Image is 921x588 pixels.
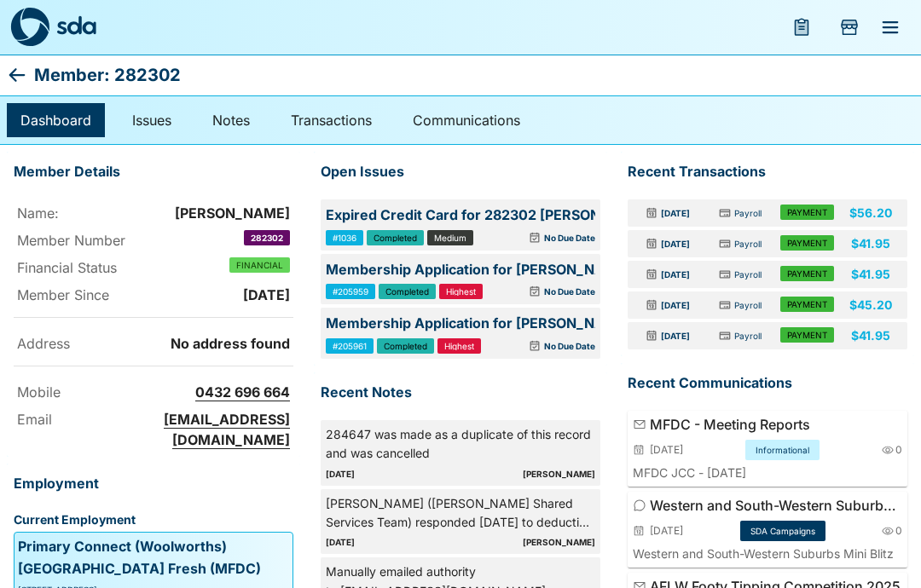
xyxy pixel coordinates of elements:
[523,467,595,481] div: [PERSON_NAME]
[18,536,289,579] p: Primary Connect (Woolworths) [GEOGRAPHIC_DATA] Fresh (MFDC)
[333,233,356,242] span: #1036
[333,287,368,296] span: #205959
[175,203,297,223] p: [PERSON_NAME]
[787,208,827,216] span: PAYMENT
[374,233,417,242] span: Completed
[434,233,466,242] span: Medium
[870,7,911,48] button: menu
[277,103,385,137] a: Transactions
[17,382,155,402] p: Mobile
[17,203,155,223] p: Name:
[849,297,892,314] p: $45.20
[14,473,266,495] span: Employment
[633,545,902,562] p: Western and South-Western Suburbs Mini Blitz
[650,495,902,516] p: Western and South-Western Suburbs Mini Blitz
[17,230,155,251] p: Member Number
[661,268,690,281] p: [DATE]
[446,287,476,296] span: Highest
[119,103,185,137] a: Issues
[10,8,49,47] img: sda-logo-dark.svg
[326,313,595,335] p: Membership Application for [PERSON_NAME]
[243,285,297,305] p: [DATE]
[650,523,683,539] p: [DATE]
[236,261,283,269] span: FINANCIAL
[633,464,902,481] p: MFDC JCC - [DATE]
[199,103,264,137] a: Notes
[7,103,105,137] a: Dashboard
[523,535,595,549] div: [PERSON_NAME]
[747,522,819,539] span: SDA Campaigns
[851,327,890,344] p: $41.95
[628,372,880,395] span: Recent Communications
[544,231,595,245] p: No Due Date
[17,333,155,354] p: Address
[734,298,762,312] p: Payroll
[734,206,762,220] p: Payroll
[321,382,573,404] span: Recent Notes
[34,61,181,89] p: Member: 282302
[734,329,762,343] p: Payroll
[544,285,595,298] p: No Due Date
[385,287,429,296] span: Completed
[787,300,827,308] span: PAYMENT
[326,535,516,549] div: [DATE]
[56,15,96,35] img: sda-logotype.svg
[734,237,762,251] p: Payroll
[384,342,427,350] span: Completed
[326,205,595,227] p: Expired Credit Card for 282302 [PERSON_NAME]
[787,331,827,339] span: PAYMENT
[851,266,890,283] p: $41.95
[661,237,690,251] p: [DATE]
[829,7,870,48] button: Add Store Visit
[321,161,573,183] span: Open Issues
[171,333,297,354] p: No address found
[849,205,892,222] p: $56.20
[787,269,827,278] span: PAYMENT
[14,161,266,183] span: Member Details
[650,442,683,458] p: [DATE]
[326,467,516,481] div: [DATE]
[326,259,595,281] p: Membership Application for [PERSON_NAME]
[544,339,595,353] p: No Due Date
[895,522,902,539] span: 0
[628,161,880,183] span: Recent Transactions
[752,441,813,458] span: Informational
[251,233,283,242] span: 282302
[326,425,595,464] div: 284647 was made as a duplicate of this record and was cancelled
[14,511,293,528] p: Current Employment
[333,342,367,350] span: #205961
[444,342,474,350] span: Highest
[661,298,690,312] p: [DATE]
[661,206,690,220] p: [DATE]
[650,414,902,435] p: MFDC - Meeting Reports
[17,257,155,278] p: Financial Status
[851,235,890,252] p: $41.95
[399,103,534,137] a: Communications
[781,7,822,48] button: menu
[787,239,827,247] span: PAYMENT
[17,409,155,429] p: Email
[734,268,762,281] p: Payroll
[17,285,155,305] p: Member Since
[895,441,902,458] span: 0
[326,494,595,533] div: [PERSON_NAME] ([PERSON_NAME] Shared Services Team) responded [DATE] to deduction authority email ...
[661,329,690,343] p: [DATE]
